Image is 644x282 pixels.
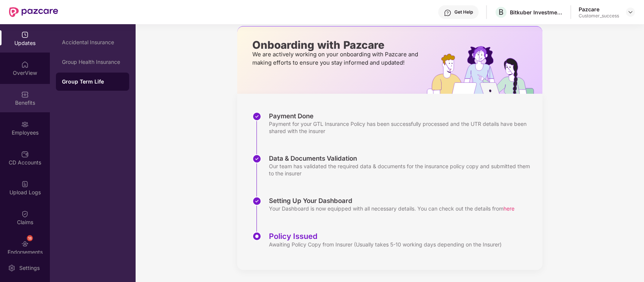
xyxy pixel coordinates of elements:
[252,112,261,121] img: svg+xml;base64,PHN2ZyBpZD0iU3RlcC1Eb25lLTMyeDMyIiB4bWxucz0iaHR0cDovL3d3dy53My5vcmcvMjAwMC9zdmciIH...
[269,197,514,205] div: Setting Up Your Dashboard
[252,42,420,48] p: Onboarding with Pazcare
[269,154,535,163] div: Data & Documents Validation
[444,9,451,17] img: svg+xml;base64,PHN2ZyBpZD0iSGVscC0zMngzMiIgeG1sbnM9Imh0dHA6Ly93d3cudzMub3JnLzIwMDAvc3ZnIiB3aWR0aD...
[9,7,58,17] img: New Pazcare Logo
[62,78,123,85] div: Group Term Life
[269,232,502,241] div: Policy Issued
[269,241,502,248] div: Awaiting Policy Copy from Insurer (Usually takes 5-10 working days depending on the Insurer)
[252,154,261,163] img: svg+xml;base64,PHN2ZyBpZD0iU3RlcC1Eb25lLTMyeDMyIiB4bWxucz0iaHR0cDovL3d3dy53My5vcmcvMjAwMC9zdmciIH...
[269,112,535,120] div: Payment Done
[8,264,15,272] img: svg+xml;base64,PHN2ZyBpZD0iU2V0dGluZy0yMHgyMCIgeG1sbnM9Imh0dHA6Ly93d3cudzMub3JnLzIwMDAvc3ZnIiB3aW...
[503,205,514,212] span: here
[454,9,473,15] div: Get Help
[579,6,619,13] div: Pazcare
[27,235,33,241] div: 18
[269,120,535,135] div: Payment for your GTL Insurance Policy has been successfully processed and the UTR details have be...
[17,264,42,272] div: Settings
[510,9,563,16] div: Bitkuber Investments Pvt Limited
[627,9,633,15] img: svg+xml;base64,PHN2ZyBpZD0iRHJvcGRvd24tMzJ4MzIiIHhtbG5zPSJodHRwOi8vd3d3LnczLm9yZy8yMDAwL3N2ZyIgd2...
[21,210,29,218] img: svg+xml;base64,PHN2ZyBpZD0iQ2xhaW0iIHhtbG5zPSJodHRwOi8vd3d3LnczLm9yZy8yMDAwL3N2ZyIgd2lkdGg9IjIwIi...
[21,31,29,39] img: svg+xml;base64,PHN2ZyBpZD0iVXBkYXRlZCIgeG1sbnM9Imh0dHA6Ly93d3cudzMub3JnLzIwMDAvc3ZnIiB3aWR0aD0iMj...
[62,39,123,45] div: Accidental Insurance
[21,240,29,248] img: svg+xml;base64,PHN2ZyBpZD0iRW5kb3JzZW1lbnRzIiB4bWxucz0iaHR0cDovL3d3dy53My5vcmcvMjAwMC9zdmciIHdpZH...
[499,8,503,17] span: B
[21,150,29,158] img: svg+xml;base64,PHN2ZyBpZD0iQ0RfQWNjb3VudHMiIGRhdGEtbmFtZT0iQ0QgQWNjb3VudHMiIHhtbG5zPSJodHRwOi8vd3...
[269,163,535,177] div: Our team has validated the required data & documents for the insurance policy copy and submitted ...
[21,180,29,188] img: svg+xml;base64,PHN2ZyBpZD0iVXBsb2FkX0xvZ3MiIGRhdGEtbmFtZT0iVXBsb2FkIExvZ3MiIHhtbG5zPSJodHRwOi8vd3...
[427,46,542,94] img: hrOnboarding
[269,205,514,212] div: Your Dashboard is now equipped with all necessary details. You can check out the details from
[579,13,619,19] div: Customer_success
[252,232,261,241] img: svg+xml;base64,PHN2ZyBpZD0iU3RlcC1BY3RpdmUtMzJ4MzIiIHhtbG5zPSJodHRwOi8vd3d3LnczLm9yZy8yMDAwL3N2Zy...
[252,197,261,206] img: svg+xml;base64,PHN2ZyBpZD0iU3RlcC1Eb25lLTMyeDMyIiB4bWxucz0iaHR0cDovL3d3dy53My5vcmcvMjAwMC9zdmciIH...
[21,61,29,68] img: svg+xml;base64,PHN2ZyBpZD0iSG9tZSIgeG1sbnM9Imh0dHA6Ly93d3cudzMub3JnLzIwMDAvc3ZnIiB3aWR0aD0iMjAiIG...
[21,121,29,128] img: svg+xml;base64,PHN2ZyBpZD0iRW1wbG95ZWVzIiB4bWxucz0iaHR0cDovL3d3dy53My5vcmcvMjAwMC9zdmciIHdpZHRoPS...
[62,59,123,65] div: Group Health Insurance
[21,91,29,98] img: svg+xml;base64,PHN2ZyBpZD0iQmVuZWZpdHMiIHhtbG5zPSJodHRwOi8vd3d3LnczLm9yZy8yMDAwL3N2ZyIgd2lkdGg9Ij...
[252,50,420,67] p: We are actively working on your onboarding with Pazcare and making efforts to ensure you stay inf...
